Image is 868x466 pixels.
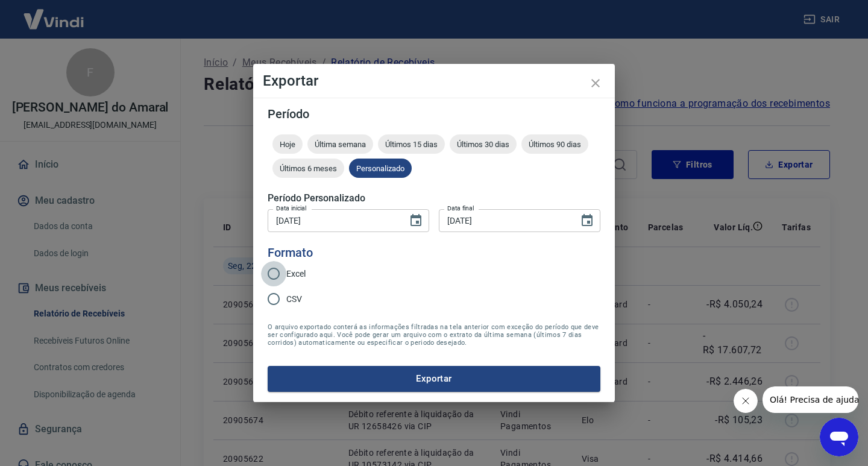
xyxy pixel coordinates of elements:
[734,389,758,413] iframe: Fechar mensagem
[450,134,517,154] div: Últimos 30 dias
[450,140,517,149] span: Últimos 30 dias
[820,418,858,456] iframe: Botão para abrir a janela de mensagens
[268,244,313,262] legend: Formato
[286,268,306,280] span: Excel
[349,164,412,173] span: Personalizado
[272,134,303,154] div: Hoje
[268,108,600,120] h5: Período
[521,140,588,149] span: Últimos 90 dias
[268,192,600,204] h5: Período Personalizado
[447,204,474,213] label: Data final
[404,209,428,233] button: Choose date, selected date is 20 de set de 2025
[263,74,605,88] h4: Exportar
[378,140,445,149] span: Últimos 15 dias
[349,159,412,178] div: Personalizado
[378,134,445,154] div: Últimos 15 dias
[7,8,101,18] span: Olá! Precisa de ajuda?
[286,293,302,306] span: CSV
[575,209,599,233] button: Choose date, selected date is 22 de set de 2025
[268,366,600,391] button: Exportar
[268,209,399,231] input: DD/MM/YYYY
[439,209,570,231] input: DD/MM/YYYY
[272,140,303,149] span: Hoje
[272,159,344,178] div: Últimos 6 meses
[272,164,344,173] span: Últimos 6 meses
[581,69,610,98] button: close
[307,140,373,149] span: Última semana
[307,134,373,154] div: Última semana
[521,134,588,154] div: Últimos 90 dias
[268,323,600,347] span: O arquivo exportado conterá as informações filtradas na tela anterior com exceção do período que ...
[763,386,858,413] iframe: Mensagem da empresa
[276,204,307,213] label: Data inicial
